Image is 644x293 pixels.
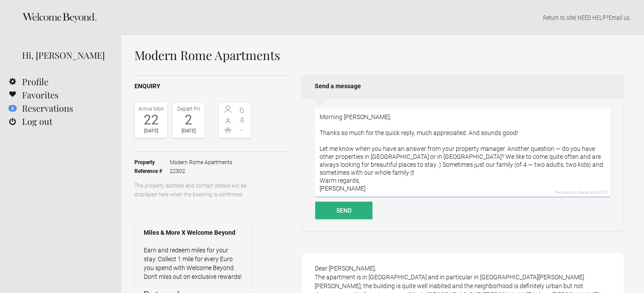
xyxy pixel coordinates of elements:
div: [DATE] [175,127,202,135]
span: 4 [235,116,249,124]
div: Depart Fri [175,105,202,113]
div: 2 [175,113,202,127]
a: Email us [609,14,629,21]
strong: Reference # [134,167,170,176]
span: - [235,126,249,135]
button: Send [315,202,372,219]
a: Earn and redeem miles for your stay. Collect 1 mile for every Euro you spend with Welcome Beyond.... [144,247,242,280]
div: [DATE] [137,127,165,135]
h2: Send a message [302,75,624,97]
p: The property address and contact details will be displayed here when the booking is confirmed. [134,181,251,199]
h2: Enquiry [134,82,290,91]
span: 22302 [170,167,232,176]
h1: Modern Rome Apartments [134,49,624,62]
strong: Property [134,158,170,167]
div: Arrive Mon [137,105,165,113]
p: | NEED HELP? . [134,13,631,22]
flynt-notification-badge: 8 [8,105,17,112]
span: Modern Rome Apartments [170,158,232,167]
span: 6 [235,105,249,114]
strong: Miles & More X Welcome Beyond [144,228,242,237]
div: Hi, [PERSON_NAME] [22,49,108,62]
a: Return to site [543,14,575,21]
div: 22 [137,113,165,127]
